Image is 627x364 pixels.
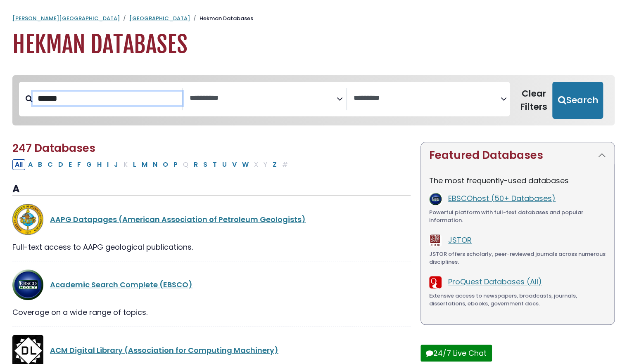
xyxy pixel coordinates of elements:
nav: Search filters [12,75,615,125]
p: The most frequently-used databases [429,175,606,186]
div: Coverage on a wide range of topics. [12,307,411,318]
div: Extensive access to newspapers, broadcasts, journals, dissertations, ebooks, government docs. [429,292,606,308]
div: JSTOR offers scholarly, peer-reviewed journals across numerous disciplines. [429,250,606,266]
button: Filter Results E [66,159,74,170]
button: Filter Results A [26,159,35,170]
a: ProQuest Databases (All) [448,277,542,287]
div: Alpha-list to filter by first letter of database name [12,159,291,169]
div: Full-text access to AAPG geological publications. [12,241,411,253]
button: Filter Results G [84,159,94,170]
button: Filter Results U [220,159,229,170]
button: Clear Filters [515,82,552,119]
button: Filter Results S [201,159,210,170]
button: Filter Results C [45,159,55,170]
nav: breadcrumb [12,14,615,23]
button: Filter Results P [171,159,180,170]
button: 24/7 Live Chat [420,345,492,362]
button: Filter Results V [230,159,239,170]
button: Filter Results F [75,159,83,170]
button: Filter Results N [150,159,160,170]
button: Filter Results Z [270,159,279,170]
button: Filter Results I [104,159,111,170]
button: Featured Databases [421,142,614,168]
button: Filter Results B [36,159,45,170]
button: Filter Results R [191,159,200,170]
button: Filter Results H [95,159,104,170]
div: Powerful platform with full-text databases and popular information. [429,208,606,225]
input: Search database by title or keyword [33,92,182,105]
button: All [12,159,25,170]
a: JSTOR [448,235,472,245]
a: EBSCOhost (50+ Databases) [448,193,556,203]
button: Filter Results J [112,159,121,170]
li: Hekman Databases [190,14,253,23]
h3: A [12,183,411,196]
button: Filter Results D [56,159,66,170]
textarea: Search [190,94,337,103]
a: Academic Search Complete (EBSCO) [50,279,192,290]
button: Filter Results L [131,159,139,170]
a: ACM Digital Library (Association for Computing Machinery) [50,345,278,355]
a: AAPG Datapages (American Association of Petroleum Geologists) [50,214,306,225]
button: Filter Results M [139,159,150,170]
button: Filter Results W [240,159,251,170]
span: 247 Databases [12,141,95,156]
a: [PERSON_NAME][GEOGRAPHIC_DATA] [12,14,120,22]
button: Filter Results T [210,159,219,170]
button: Submit for Search Results [552,82,603,119]
button: Filter Results O [160,159,171,170]
textarea: Search [354,94,501,103]
a: [GEOGRAPHIC_DATA] [129,14,190,22]
h1: Hekman Databases [12,31,615,59]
